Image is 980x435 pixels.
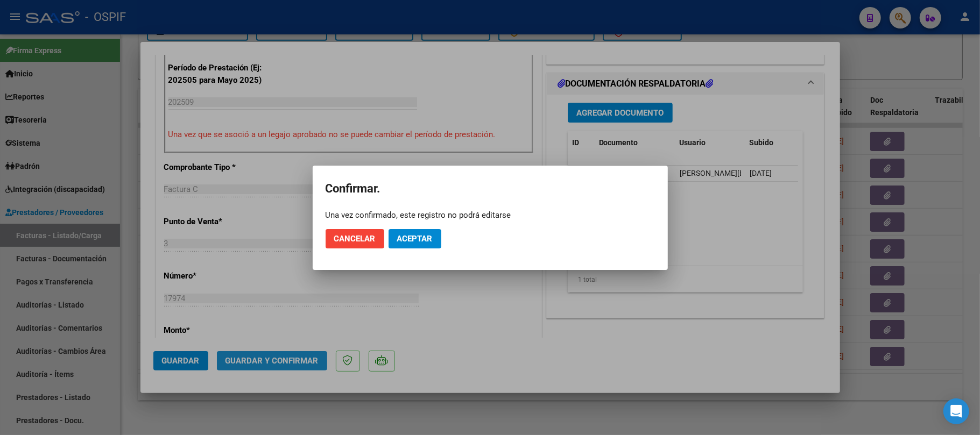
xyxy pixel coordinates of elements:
span: Aceptar [397,234,433,244]
button: Aceptar [389,229,441,248]
span: Cancelar [334,234,376,244]
h2: Confirmar. [326,179,655,199]
button: Cancelar [326,229,384,248]
div: Open Intercom Messenger [943,398,969,424]
div: Una vez confirmado, este registro no podrá editarse [326,210,655,220]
